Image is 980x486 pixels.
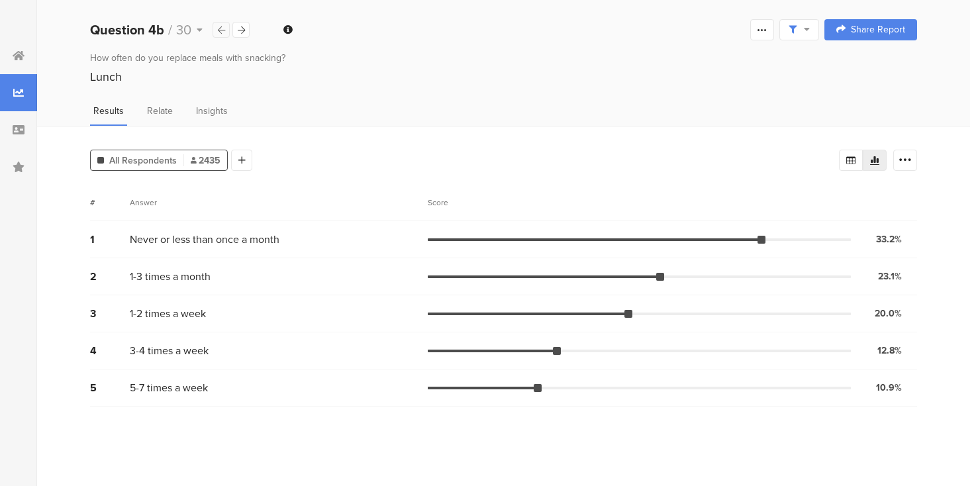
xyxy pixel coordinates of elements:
div: # [90,197,130,209]
span: 30 [176,20,191,40]
div: How often do you replace meals with snacking? [90,51,917,65]
span: 3-4 times a week [130,343,209,358]
span: Never or less than once a month [130,232,279,247]
div: 33.2% [876,232,902,246]
span: 2435 [191,154,220,168]
span: 1-3 times a month [130,269,211,284]
div: 2 [90,269,130,284]
div: 20.0% [875,307,902,320]
div: 1 [90,232,130,247]
div: 3 [90,306,130,321]
span: Share Report [851,25,905,34]
div: 23.1% [878,269,902,283]
span: 1-2 times a week [130,306,206,321]
span: Insights [196,104,228,118]
div: 12.8% [877,344,902,358]
div: Answer [130,197,157,209]
span: All Respondents [109,154,177,168]
span: Relate [147,104,173,118]
div: 10.9% [876,381,902,395]
span: Results [93,104,124,118]
div: Score [428,197,456,209]
b: Question 4b [90,20,164,40]
div: Lunch [90,68,917,85]
div: 5 [90,380,130,395]
span: 5-7 times a week [130,380,208,395]
div: 4 [90,343,130,358]
span: / [168,20,172,40]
